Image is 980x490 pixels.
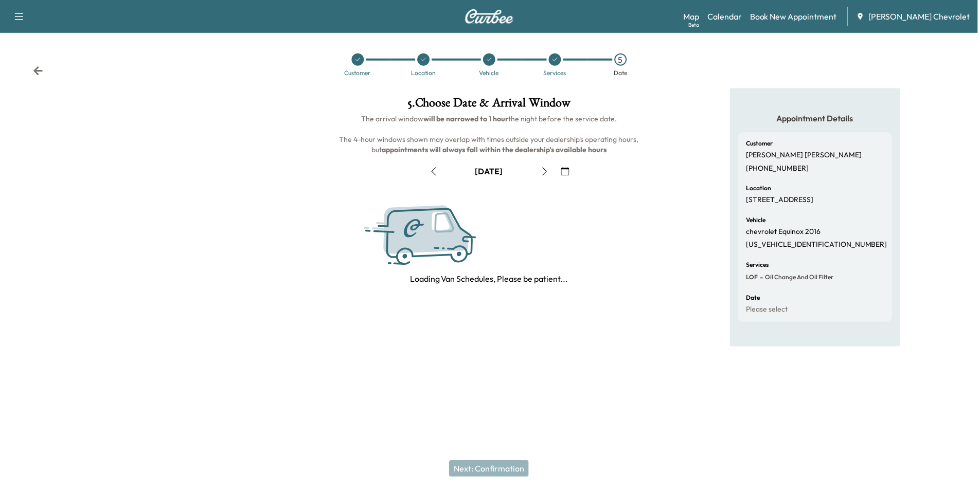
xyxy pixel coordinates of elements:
h6: Services [748,262,771,268]
div: Beta [690,21,701,29]
b: appointments will always fall within the dealership's available hours [383,146,608,155]
h6: Vehicle [748,217,768,224]
h6: Date [748,295,762,301]
a: MapBeta [685,10,701,23]
div: Back [33,66,43,76]
p: Please select [748,305,790,315]
h6: Location [748,186,773,192]
b: will be narrowed to 1 hour [424,115,510,124]
div: [DATE] [476,166,504,177]
p: [PHONE_NUMBER] [748,165,811,174]
p: chevrolet Equinox 2016 [748,228,823,237]
p: [STREET_ADDRESS] [748,196,815,205]
div: Vehicle [480,70,500,76]
span: LOF [748,274,760,282]
div: Date [615,70,629,76]
span: Oil Change and Oil Filter [765,274,835,282]
span: The arrival window the night before the service date. The 4-hour windows shown may overlap with t... [340,115,642,155]
p: [PERSON_NAME] [PERSON_NAME] [748,151,864,160]
span: - [760,273,765,283]
img: Curbee Logo [466,9,515,24]
a: Book New Appointment [752,10,839,23]
img: Curbee Service.svg [360,196,518,278]
h1: 5 . Choose Date & Arrival Window [335,97,645,114]
p: Loading Van Schedules, Please be patient... [411,273,569,285]
div: Services [545,70,567,76]
div: Customer [345,70,371,76]
span: [PERSON_NAME] Chevrolet [870,10,972,23]
a: Calendar [709,10,743,23]
h6: Customer [748,141,775,147]
div: 5 [616,53,628,66]
div: Location [412,70,437,76]
h5: Appointment Details [740,113,894,124]
p: [US_VEHICLE_IDENTIFICATION_NUMBER] [748,241,889,250]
